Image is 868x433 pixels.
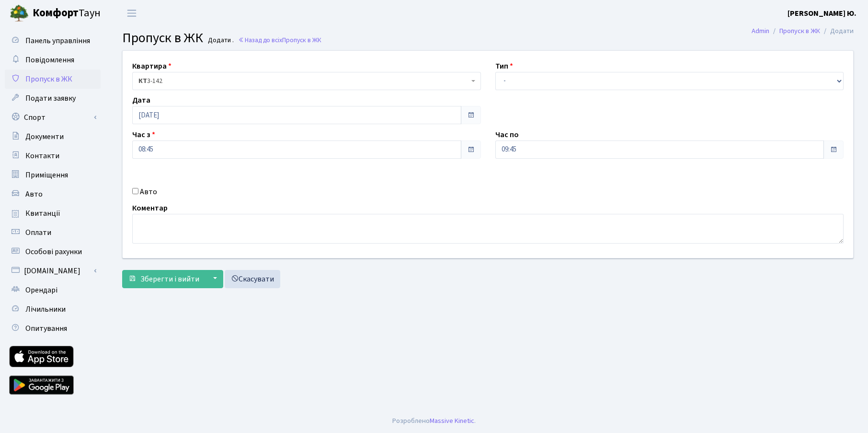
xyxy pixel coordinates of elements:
[5,165,101,185] a: Приміщення
[788,8,857,19] a: [PERSON_NAME] Ю.
[10,4,29,23] img: logo.png
[132,72,481,90] span: <b>КТ</b>&nbsp;&nbsp;&nbsp;&nbsp;3-142
[5,127,101,146] a: Документи
[5,242,101,261] a: Особові рахунки
[25,227,51,238] span: Оплати
[25,246,82,257] span: Особові рахунки
[25,323,67,334] span: Опитування
[392,416,476,426] div: Розроблено .
[5,300,101,319] a: Лічильники
[5,185,101,204] a: Авто
[132,129,155,140] label: Час з
[282,35,321,45] span: Пропуск в ЖК
[33,5,101,22] span: Таун
[132,94,150,106] label: Дата
[120,5,144,21] button: Переключити навігацію
[25,35,90,46] span: Панель управління
[430,416,474,426] a: Massive Kinetic
[25,170,68,180] span: Приміщення
[820,26,854,36] li: Додати
[5,89,101,108] a: Подати заявку
[5,146,101,165] a: Контакти
[140,186,157,198] label: Авто
[779,26,820,36] a: Пропуск в ЖК
[33,5,79,21] b: Комфорт
[5,31,101,50] a: Панель управління
[25,304,66,315] span: Лічильники
[495,129,519,140] label: Час по
[138,76,147,86] b: КТ
[132,202,168,214] label: Коментар
[25,151,59,161] span: Контакти
[25,131,64,142] span: Документи
[122,270,206,288] button: Зберегти і вийти
[5,70,101,89] a: Пропуск в ЖК
[25,189,43,199] span: Авто
[737,21,868,41] nav: breadcrumb
[25,208,60,219] span: Квитанції
[25,74,72,84] span: Пропуск в ЖК
[140,274,199,284] span: Зберегти і вийти
[5,223,101,242] a: Оплати
[206,36,234,45] small: Додати .
[5,108,101,127] a: Спорт
[25,285,57,295] span: Орендарі
[238,35,321,45] a: Назад до всіхПропуск в ЖК
[5,261,101,281] a: [DOMAIN_NAME]
[138,76,469,86] span: <b>КТ</b>&nbsp;&nbsp;&nbsp;&nbsp;3-142
[122,28,203,47] span: Пропуск в ЖК
[225,270,280,288] a: Скасувати
[788,8,857,19] b: [PERSON_NAME] Ю.
[5,281,101,300] a: Орендарі
[752,26,769,36] a: Admin
[25,93,76,104] span: Подати заявку
[132,60,171,72] label: Квартира
[5,204,101,223] a: Квитанції
[5,319,101,338] a: Опитування
[495,60,513,72] label: Тип
[5,50,101,70] a: Повідомлення
[25,55,74,65] span: Повідомлення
